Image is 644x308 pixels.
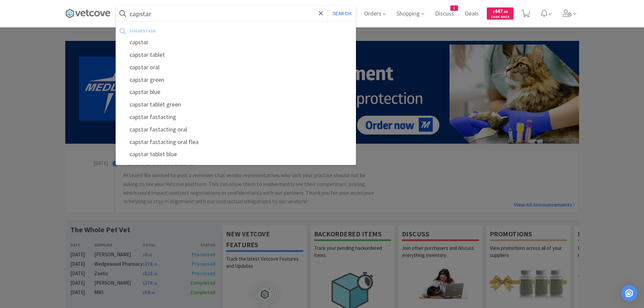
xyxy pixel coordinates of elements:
span: 1 [451,6,458,10]
span: Cash Back [491,15,509,20]
span: . 28 [503,9,508,14]
div: capstar fastacting oral flea [116,136,356,148]
div: capstar tablet green [116,98,356,111]
div: capstar green [116,74,356,86]
input: Search by item, sku, manufacturer, ingredient, size... [116,6,356,21]
a: $447.28Cash Back [487,4,514,23]
div: capstar blue [116,86,356,98]
span: 447 [493,8,508,14]
div: capstar tablet [116,49,356,61]
div: capstar [116,36,356,49]
span: $ [493,9,495,14]
a: Deals [462,11,481,17]
div: suggestion [129,26,254,36]
div: capstar fastacting [116,111,356,123]
div: Open Intercom Messenger [621,285,637,301]
button: Search [328,6,356,21]
a: Discuss1 [432,11,457,17]
div: capstar oral [116,61,356,74]
div: capstar fastacting oral [116,123,356,136]
div: capstar tablet blue [116,148,356,161]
